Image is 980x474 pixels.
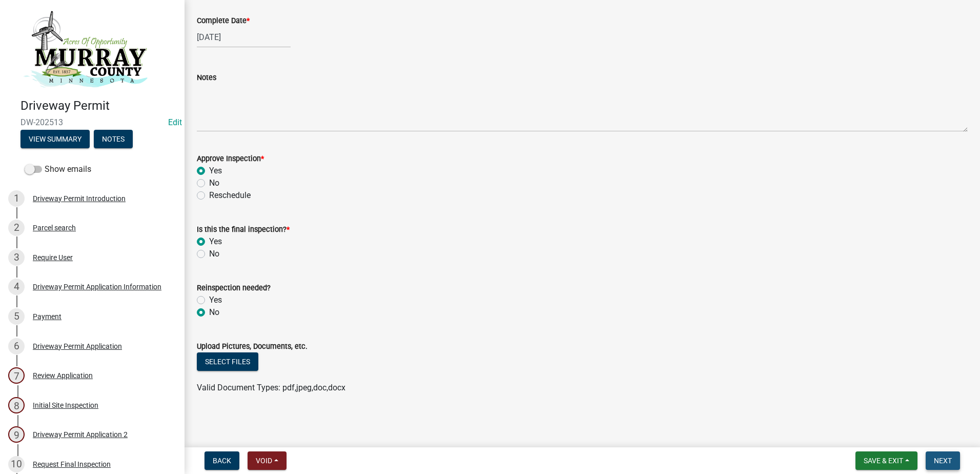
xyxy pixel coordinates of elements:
[33,461,111,468] div: Request Final Inspection
[8,308,25,325] div: 5
[33,224,76,231] div: Parcel search
[8,249,25,266] div: 3
[8,426,25,443] div: 9
[209,248,219,260] label: No
[934,457,952,465] span: Next
[213,457,231,465] span: Back
[8,279,25,295] div: 4
[168,117,182,127] a: Edit
[8,220,25,236] div: 2
[197,285,271,292] label: Reinspection needed?
[926,451,960,470] button: Next
[197,383,345,392] span: Valid Document Types: pdf,jpeg,doc,docx
[209,306,219,319] label: No
[197,343,308,350] label: Upload Pictures, Documents, etc.
[209,177,219,189] label: No
[8,190,25,207] div: 1
[209,189,251,202] label: Reschedule
[205,451,239,470] button: Back
[33,195,126,202] div: Driveway Permit Introduction
[8,338,25,354] div: 6
[33,402,98,409] div: Initial Site Inspection
[855,451,917,470] button: Save & Exit
[25,163,91,175] label: Show emails
[33,283,161,290] div: Driveway Permit Application Information
[8,456,25,472] div: 10
[21,130,90,148] button: View Summary
[94,135,133,144] wm-modal-confirm: Notes
[8,367,25,384] div: 7
[197,74,216,82] label: Notes
[197,155,264,163] label: Approve Inspection
[94,130,133,148] button: Notes
[21,11,148,88] img: Murray County, Minnesota
[33,343,122,350] div: Driveway Permit Application
[21,135,90,144] wm-modal-confirm: Summary
[8,397,25,413] div: 8
[209,165,222,177] label: Yes
[209,294,222,306] label: Yes
[168,117,182,127] wm-modal-confirm: Edit Application Number
[21,98,176,113] h4: Driveway Permit
[197,226,290,233] label: Is this the final inspection?
[33,372,93,379] div: Review Application
[197,17,250,25] label: Complete Date
[197,352,258,371] button: Select files
[33,313,62,320] div: Payment
[33,431,128,438] div: Driveway Permit Application 2
[21,117,164,127] span: DW-202513
[209,235,222,248] label: Yes
[864,457,903,465] span: Save & Exit
[33,254,73,261] div: Require User
[248,451,287,470] button: Void
[197,27,291,48] input: mm/dd/yyyy
[256,457,272,465] span: Void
